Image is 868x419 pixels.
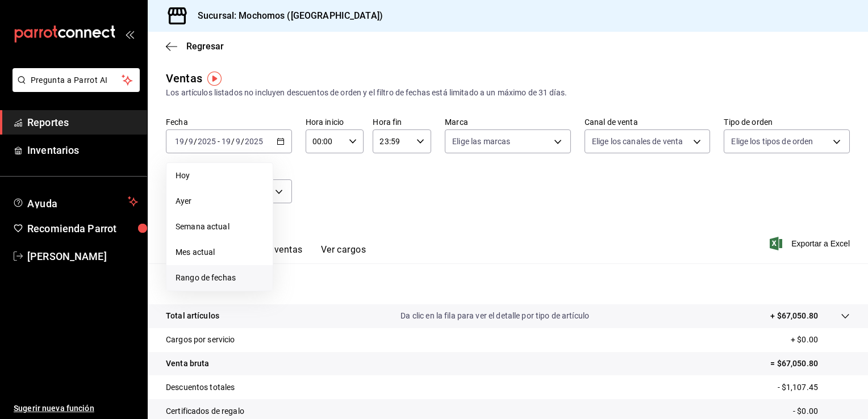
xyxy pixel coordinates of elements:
span: Ayer [176,195,264,207]
p: - $0.00 [793,405,850,417]
span: Elige las marcas [452,136,510,147]
span: / [241,137,244,146]
span: Rango de fechas [176,272,264,284]
input: -- [235,137,241,146]
span: Elige los canales de venta [592,136,683,147]
div: Ventas [166,70,202,87]
span: Reportes [27,115,138,130]
p: + $67,050.80 [770,310,818,322]
input: ---- [244,137,264,146]
label: Marca [445,118,571,126]
span: / [185,137,188,146]
span: Mes actual [176,246,264,258]
input: -- [188,137,194,146]
span: Regresar [186,41,224,52]
label: Hora fin [373,118,431,126]
button: Exportar a Excel [772,237,850,250]
span: Pregunta a Parrot AI [31,74,122,86]
input: -- [174,137,185,146]
label: Tipo de orden [724,118,850,126]
span: Recomienda Parrot [27,221,138,236]
input: -- [221,137,231,146]
span: Semana actual [176,221,264,233]
input: ---- [197,137,216,146]
p: Cargos por servicio [166,334,235,346]
label: Fecha [166,118,292,126]
span: Sugerir nueva función [14,403,138,414]
label: Canal de venta [585,118,711,126]
span: Hoy [176,170,264,182]
span: Elige los tipos de orden [731,136,813,147]
label: Hora inicio [306,118,364,126]
button: Ver cargos [321,244,366,263]
button: Pregunta a Parrot AI [12,68,140,92]
img: Tooltip marker [207,72,222,86]
div: Los artículos listados no incluyen descuentos de orden y el filtro de fechas está limitado a un m... [166,87,850,99]
span: Inventarios [27,143,138,158]
span: - [218,137,220,146]
button: open_drawer_menu [125,30,134,39]
a: Pregunta a Parrot AI [8,82,140,94]
span: / [231,137,235,146]
p: - $1,107.45 [778,382,850,393]
p: Resumen [166,277,850,291]
span: Ayuda [27,195,123,208]
p: = $67,050.80 [770,358,850,370]
h3: Sucursal: Mochomos ([GEOGRAPHIC_DATA]) [189,9,383,23]
p: Venta bruta [166,358,209,370]
p: Da clic en la fila para ver el detalle por tipo de artículo [400,310,589,322]
span: [PERSON_NAME] [27,249,138,264]
button: Ver ventas [258,244,303,263]
div: navigation tabs [184,244,366,263]
p: Total artículos [166,310,219,322]
p: + $0.00 [791,334,850,346]
button: Regresar [166,41,224,52]
p: Descuentos totales [166,382,235,393]
span: / [194,137,197,146]
p: Certificados de regalo [166,405,244,417]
